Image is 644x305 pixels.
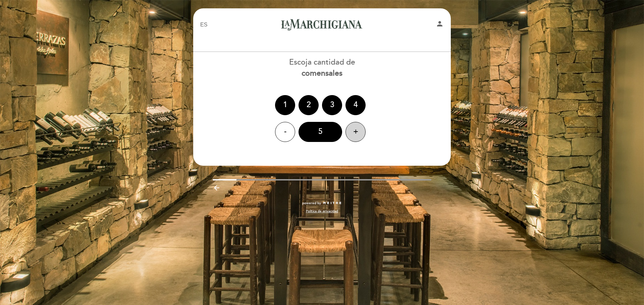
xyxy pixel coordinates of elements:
b: comensales [302,69,342,78]
span: powered by [302,201,321,206]
a: Política de privacidad [306,209,338,214]
div: 3 [322,95,342,115]
img: MEITRE [323,202,342,205]
div: 5 [299,122,342,142]
div: 1 [275,95,295,115]
i: person [436,20,444,28]
a: powered by [302,201,342,206]
a: La Marchigiana Centro [280,16,364,34]
i: arrow_backward [213,184,221,192]
div: + [345,122,366,142]
div: Escoja cantidad de [193,57,451,79]
div: - [275,122,295,142]
div: 2 [299,95,319,115]
button: person [436,20,444,30]
div: 4 [345,95,366,115]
